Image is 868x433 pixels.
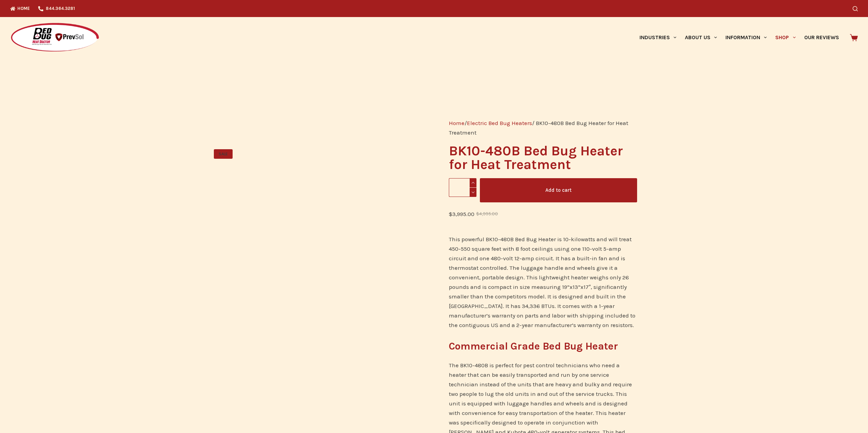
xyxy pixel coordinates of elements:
nav: Primary [635,17,843,58]
input: Product quantity [449,178,476,197]
bdi: 3,995.00 [449,211,474,217]
span: $ [476,211,479,216]
span: $ [449,211,452,217]
h1: BK10-480B Bed Bug Heater for Heat Treatment [449,144,637,171]
bdi: 4,995.00 [476,211,498,216]
a: Shop [771,17,800,58]
a: Electric Bed Bug Heaters [467,120,532,126]
button: Search [853,6,858,11]
button: Add to cart [480,178,637,202]
p: This powerful BK10-480B Bed Bug Heater is 10-kilowatts and will treat 450-550 square feet with 8 ... [449,234,637,330]
a: Home [449,120,465,126]
img: Prevsol/Bed Bug Heat Doctor [10,22,100,53]
a: Our Reviews [800,17,843,58]
a: Industries [635,17,680,58]
h3: Commercial Grade Bed Bug Heater [449,339,637,354]
a: Information [721,17,771,58]
nav: Breadcrumb [449,118,637,137]
a: About Us [680,17,721,58]
span: SALE [214,149,233,159]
